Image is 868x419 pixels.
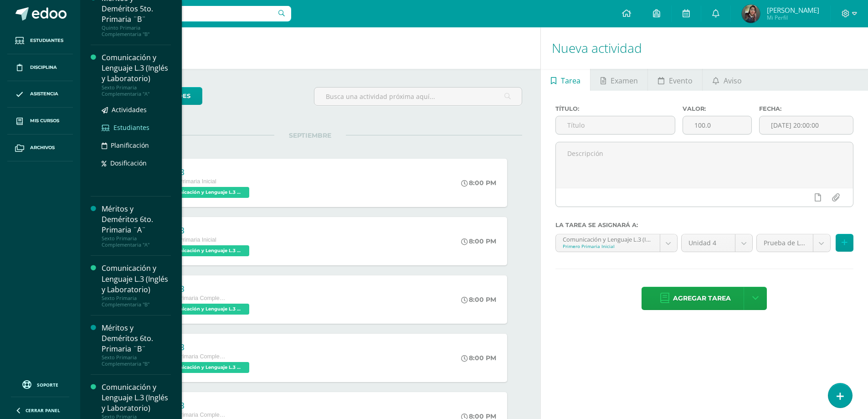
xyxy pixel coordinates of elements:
span: Mi Perfil [767,14,819,21]
a: Estudiantes [7,27,73,54]
label: Fecha: [759,105,853,112]
label: Título: [555,105,675,112]
a: Actividades [102,104,171,115]
span: Tarea [561,70,580,92]
a: Tarea [541,69,590,91]
div: Sexto Primaria Complementaria "B" [102,295,171,308]
div: Sexto Primaria Complementaria "A" [102,235,171,248]
div: Comunicación y Lenguaje L.3 (Inglés y Laboratorio) [102,52,171,84]
div: GUIA 3 [158,226,252,236]
input: Busca un usuario... [86,6,291,21]
span: Comunicación y Lenguaje L.3 (Inglés y Laboratorio) 'A' [158,304,249,315]
span: Cerrar panel [26,407,60,414]
span: Agregar tarea [673,287,731,310]
span: Estudiantes [113,123,149,132]
span: Comunicación y Lenguaje L.3 (Inglés y Laboratorio) 'B' [158,245,249,256]
a: Méritos y Deméritos 6to. Primaria ¨A¨Sexto Primaria Complementaria "A" [102,204,171,248]
a: Soporte [11,378,69,390]
div: 8:00 PM [461,237,496,245]
span: Soporte [37,382,58,388]
div: GUIA 3 [158,168,252,177]
a: Disciplina [7,54,73,81]
span: Cuarto Primaria Complementaria [158,295,226,301]
a: Dosificación [102,158,171,168]
span: Tercero Primaria Inicial [158,237,216,243]
a: Evento [648,69,702,91]
label: Valor: [683,105,752,112]
label: La tarea se asignará a: [555,222,853,228]
h1: Nueva actividad [552,27,857,69]
span: Dosificación [110,159,147,167]
span: Disciplina [30,64,57,71]
input: Puntos máximos [683,116,751,134]
a: Asistencia [7,81,73,108]
a: Comunicación y Lenguaje L.3 (Inglés y Laboratorio) 'A'Primero Primaria Inicial [556,234,677,252]
span: Asistencia [30,90,58,98]
h1: Actividades [91,27,529,69]
span: SEPTIEMBRE [274,131,346,140]
span: Examen [611,70,638,92]
a: Archivos [7,134,73,161]
span: Evento [669,70,693,92]
a: Comunicación y Lenguaje L.3 (Inglés y Laboratorio)Sexto Primaria Complementaria "A" [102,52,171,97]
div: Comunicación y Lenguaje L.3 (Inglés y Laboratorio) [102,263,171,295]
a: Examen [591,69,647,91]
div: 8:00 PM [461,179,496,187]
span: Cuarto Primaria Complementaria [158,412,226,418]
span: Unidad 4 [688,234,729,252]
div: Méritos y Deméritos 6to. Primaria ¨B¨ [102,323,171,354]
span: Aviso [724,70,742,92]
span: Actividades [112,105,147,114]
a: Unidad 4 [682,234,753,252]
span: Prueba de Logro (40.0%) [764,234,806,252]
a: Prueba de Logro (40.0%) [757,234,830,252]
span: Estudiantes [30,37,63,44]
span: Comunicación y Lenguaje L.3 (Inglés y Laboratorio) 'B' [158,362,249,373]
input: Título [556,116,675,134]
img: f0e68a23fbcd897634a5ac152168984d.png [742,5,760,23]
div: Sexto Primaria Complementaria "A" [102,84,171,97]
div: 8:00 PM [461,354,496,362]
span: [PERSON_NAME] [767,5,819,15]
div: Comunicación y Lenguaje L.3 (Inglés y Laboratorio) [102,382,171,414]
div: Comunicación y Lenguaje L.3 (Inglés y Laboratorio) 'A' [563,234,653,243]
span: Cuarto Primaria Complementaria [158,353,226,360]
div: Primero Primaria Inicial [563,243,653,249]
span: Tercero Primaria Inicial [158,178,216,185]
div: GUÍA 3 [158,343,252,352]
div: Quinto Primaria Complementaria "B" [102,25,171,37]
span: Comunicación y Lenguaje L.3 (Inglés y Laboratorio) 'A' [158,187,249,198]
span: Planificación [111,141,149,150]
input: Fecha de entrega [760,116,853,134]
span: Mis cursos [30,117,59,124]
div: Sexto Primaria Complementaria "B" [102,354,171,367]
span: Archivos [30,144,55,151]
div: GUÍA 3 [158,285,252,294]
div: 8:00 PM [461,295,496,304]
a: Mis cursos [7,108,73,134]
div: GUÍA 3 [158,401,252,411]
a: Estudiantes [102,122,171,133]
a: Planificación [102,140,171,150]
a: Aviso [703,69,751,91]
a: Méritos y Deméritos 6to. Primaria ¨B¨Sexto Primaria Complementaria "B" [102,323,171,367]
div: Méritos y Deméritos 6to. Primaria ¨A¨ [102,204,171,235]
a: Comunicación y Lenguaje L.3 (Inglés y Laboratorio)Sexto Primaria Complementaria "B" [102,263,171,307]
input: Busca una actividad próxima aquí... [314,88,522,105]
